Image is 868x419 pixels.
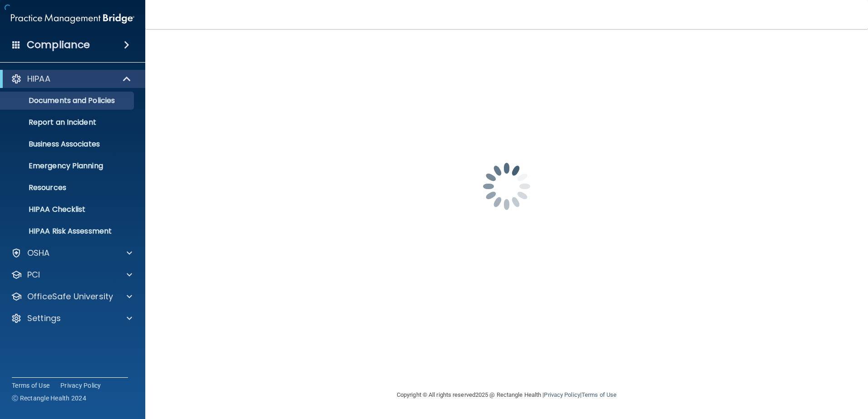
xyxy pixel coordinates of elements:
[11,10,134,28] img: PMB logo
[461,141,552,232] img: spinner.e123f6fc.gif
[27,313,61,324] p: Settings
[11,313,132,324] a: Settings
[544,391,580,398] a: Privacy Policy
[6,96,130,105] p: Documents and Policies
[27,73,50,84] p: HIPAA
[6,205,130,214] p: HIPAA Checklist
[11,291,132,302] a: OfficeSafe University
[27,291,113,302] p: OfficeSafe University
[60,381,101,390] a: Privacy Policy
[6,118,130,127] p: Report an Incident
[27,248,50,258] p: OSHA
[341,380,672,409] div: Copyright © All rights reserved 2025 @ Rectangle Health | |
[6,227,130,236] p: HIPAA Risk Assessment
[11,73,132,84] a: HIPAA
[6,161,130,171] p: Emergency Planning
[27,39,90,51] h4: Compliance
[11,269,132,280] a: PCI
[12,381,49,390] a: Terms of Use
[711,355,857,391] iframe: Drift Widget Chat Controller
[11,248,132,258] a: OSHA
[582,391,616,398] a: Terms of Use
[6,140,130,149] p: Business Associates
[12,394,86,403] span: Ⓒ Rectangle Health 2024
[27,269,40,280] p: PCI
[6,183,130,192] p: Resources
